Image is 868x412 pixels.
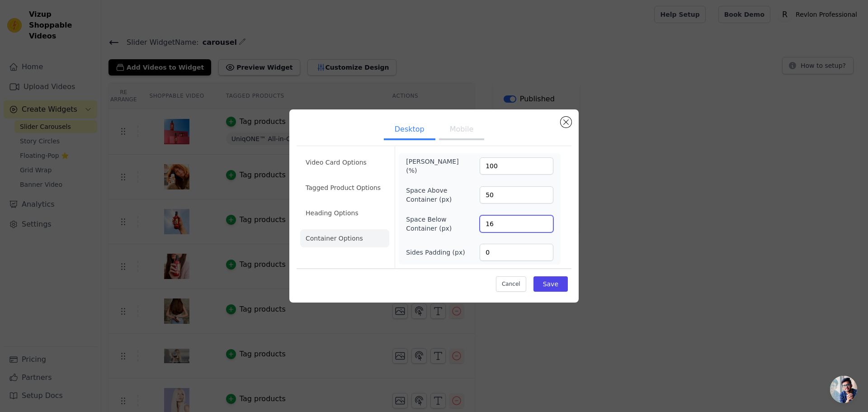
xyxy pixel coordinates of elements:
[406,186,455,204] label: Space Above Container (px)
[561,117,571,128] button: Close modal
[406,157,455,175] label: [PERSON_NAME] (%)
[300,179,389,197] li: Tagged Product Options
[300,153,389,171] li: Video Card Options
[830,376,857,403] div: Open chat
[300,204,389,222] li: Heading Options
[300,229,389,247] li: Container Options
[439,120,484,140] button: Mobile
[533,276,568,292] button: Save
[406,248,465,257] label: Sides Padding (px)
[496,276,526,292] button: Cancel
[384,120,435,140] button: Desktop
[406,215,455,233] label: Space Below Container (px)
